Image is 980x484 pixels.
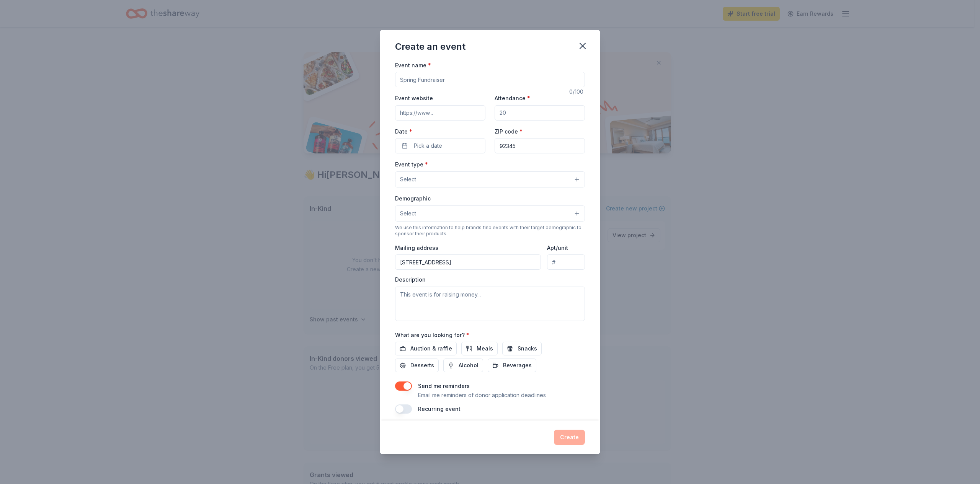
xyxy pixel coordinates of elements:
p: Email me reminders of donor application deadlines [418,391,546,400]
input: 12345 (U.S. only) [495,138,585,153]
label: Date [395,128,485,135]
span: Beverages [503,361,532,370]
span: Select [400,209,416,218]
label: Demographic [395,195,431,202]
input: Spring Fundraiser [395,72,585,87]
label: ZIP code [495,128,523,135]
span: Pick a date [414,141,442,150]
button: Pick a date [395,138,485,153]
span: Select [400,175,416,184]
input: # [547,254,585,270]
label: Apt/unit [547,244,568,252]
label: Attendance [495,95,530,102]
span: Alcohol [459,361,479,370]
input: Enter a US address [395,254,541,270]
button: Meals [461,342,498,355]
button: Desserts [395,359,439,372]
span: Meals [477,344,493,353]
label: What are you looking for? [395,331,469,339]
button: Select [395,205,585,222]
button: Select [395,171,585,187]
span: Desserts [410,361,434,370]
label: Description [395,276,426,284]
div: We use this information to help brands find events with their target demographic to sponsor their... [395,225,585,237]
div: 0 /100 [569,87,585,96]
label: Send me reminders [418,383,470,389]
label: Event website [395,95,433,102]
label: Mailing address [395,244,438,252]
span: Snacks [518,344,537,353]
input: 20 [495,105,585,121]
label: Event type [395,161,428,168]
input: https://www... [395,105,485,121]
button: Beverages [488,359,536,372]
button: Snacks [502,342,542,355]
button: Alcohol [443,359,483,372]
button: Auction & raffle [395,342,457,355]
label: Event name [395,62,431,69]
div: Create an event [395,41,465,53]
span: Auction & raffle [410,344,452,353]
label: Recurring event [418,406,461,412]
